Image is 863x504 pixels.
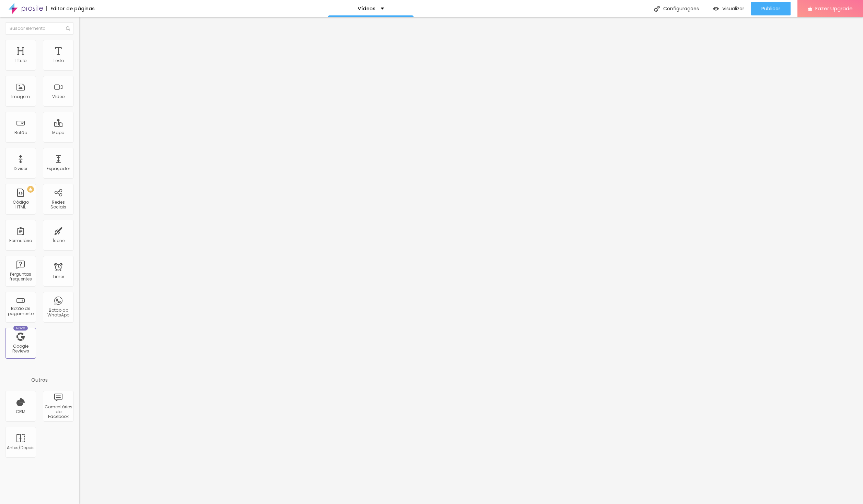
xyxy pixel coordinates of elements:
div: Texto [53,58,64,63]
div: Timer [53,274,64,279]
div: CRM [16,409,25,414]
div: Google Reviews [7,344,34,354]
div: Botão [14,130,27,135]
input: Buscar elemento [5,22,74,35]
div: Espaçador [47,166,70,171]
button: Publicar [751,2,791,15]
div: Vídeo [52,94,65,99]
img: Icone [66,26,70,31]
span: Publicar [761,6,780,11]
div: Editor de páginas [46,6,95,11]
div: Mapa [52,130,65,135]
div: Redes Sociais [45,200,72,210]
div: Divisor [14,166,27,171]
div: Perguntas frequentes [7,272,34,282]
div: Novo [13,326,28,331]
div: Antes/Depois [7,445,34,450]
span: Fazer Upgrade [815,5,853,11]
p: Vídeos [358,6,376,11]
div: Ícone [53,238,65,243]
div: Formulário [9,238,32,243]
div: Código HTML [7,200,34,210]
div: Botão de pagamento [7,306,34,316]
div: Botão do WhatsApp [45,308,72,318]
div: Comentários do Facebook [45,405,72,419]
span: Visualizar [722,6,744,11]
div: Imagem [11,94,30,99]
div: Título [15,58,26,63]
img: view-1.svg [713,6,719,12]
button: Visualizar [706,2,751,15]
img: Icone [654,6,660,12]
